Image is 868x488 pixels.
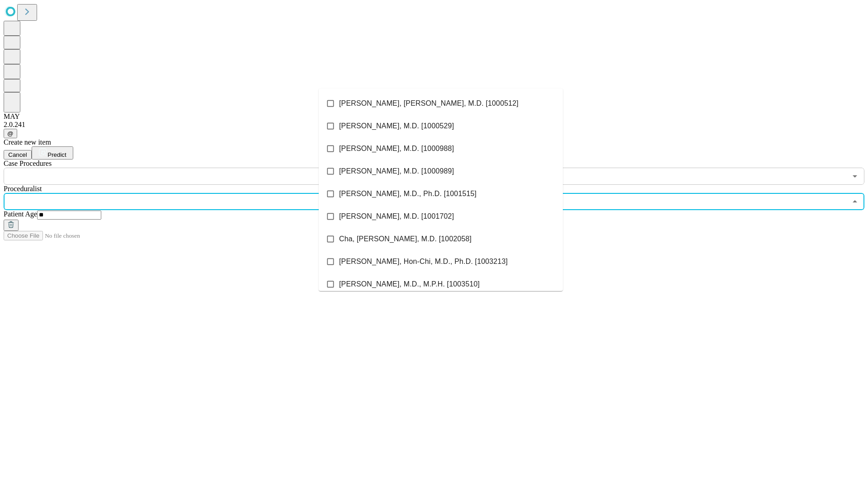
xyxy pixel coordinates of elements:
[4,160,52,167] span: Scheduled Procedure
[339,143,454,154] span: [PERSON_NAME], M.D. [1000988]
[339,234,472,244] span: Cha, [PERSON_NAME], M.D. [1002058]
[4,121,864,129] div: 2.0.241
[4,150,32,160] button: Cancel
[339,211,454,222] span: [PERSON_NAME], M.D. [1001702]
[339,256,508,267] span: [PERSON_NAME], Hon-Chi, M.D., Ph.D. [1003213]
[7,130,14,137] span: @
[4,210,37,218] span: Patient Age
[4,138,51,146] span: Create new item
[32,146,73,160] button: Predict
[849,170,861,183] button: Open
[339,166,454,177] span: [PERSON_NAME], M.D. [1000989]
[4,129,17,138] button: @
[8,151,27,158] span: Cancel
[339,279,480,290] span: [PERSON_NAME], M.D., M.P.H. [1003510]
[849,195,861,208] button: Close
[339,121,454,131] span: [PERSON_NAME], M.D. [1000529]
[4,185,42,192] span: Proceduralist
[339,98,519,109] span: [PERSON_NAME], [PERSON_NAME], M.D. [1000512]
[4,113,864,121] div: MAY
[339,188,476,199] span: [PERSON_NAME], M.D., Ph.D. [1001515]
[47,151,66,158] span: Predict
